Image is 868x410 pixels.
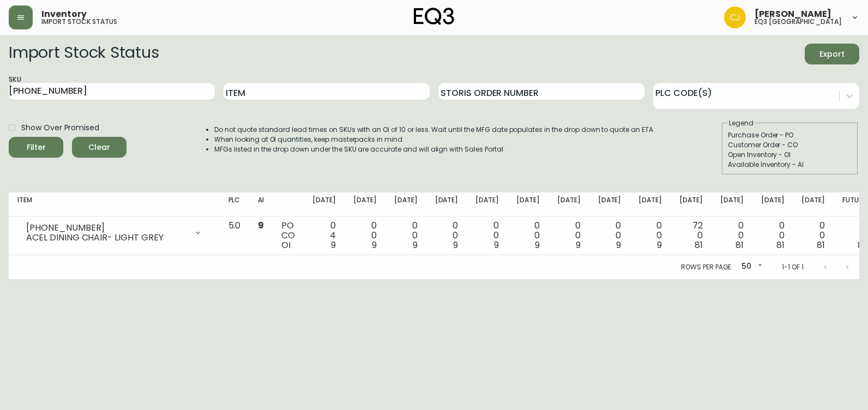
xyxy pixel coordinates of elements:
[728,150,852,160] div: Open Inventory - OI
[453,239,458,251] span: 9
[41,19,117,25] h5: import stock status
[214,144,655,154] li: MFGs listed in the drop down under the SKU are accurate and will align with Sales Portal.
[9,192,220,216] th: Item
[41,10,87,19] span: Inventory
[21,122,99,134] span: Show Over Promised
[813,47,851,61] span: Export
[372,239,377,251] span: 9
[671,192,712,216] th: [DATE]
[72,137,126,158] button: Clear
[858,239,866,251] span: 81
[508,192,548,216] th: [DATE]
[494,239,499,251] span: 9
[657,239,662,251] span: 9
[467,192,508,216] th: [DATE]
[724,7,746,28] img: 7836c8950ad67d536e8437018b5c2533
[755,19,842,25] h5: eq3 [GEOGRAPHIC_DATA]
[385,192,426,216] th: [DATE]
[353,221,377,250] div: 0 0
[304,192,345,216] th: [DATE]
[220,192,250,216] th: PLC
[345,192,385,216] th: [DATE]
[776,239,785,251] span: 81
[576,239,581,251] span: 9
[281,239,291,251] span: OI
[681,262,733,272] p: Rows per page:
[9,137,63,158] button: Filter
[394,221,418,250] div: 0 0
[761,221,785,250] div: 0 0
[475,221,499,250] div: 0 0
[728,130,852,140] div: Purchase Order - PO
[728,118,755,128] legend: Legend
[435,221,459,250] div: 0 0
[557,221,581,250] div: 0 0
[598,221,622,250] div: 0 0
[548,192,589,216] th: [DATE]
[720,221,744,250] div: 0 0
[26,223,187,233] div: [PHONE_NUMBER]
[793,192,834,216] th: [DATE]
[249,192,273,216] th: AI
[214,125,655,135] li: Do not quote standard lead times on SKUs with an OI of 10 or less. Wait until the MFG date popula...
[9,44,159,64] h2: Import Stock Status
[17,221,211,245] div: [PHONE_NUMBER]ACEL DINING CHAIR- LIGHT GREY
[752,192,793,216] th: [DATE]
[736,239,744,251] span: 81
[638,221,662,250] div: 0 0
[630,192,671,216] th: [DATE]
[737,258,764,276] div: 50
[589,192,630,216] th: [DATE]
[712,192,752,216] th: [DATE]
[258,219,264,232] span: 9
[27,141,46,154] div: Filter
[26,233,187,243] div: ACEL DINING CHAIR- LIGHT GREY
[842,221,866,250] div: 0 0
[616,239,621,251] span: 9
[414,8,454,25] img: logo
[281,221,295,250] div: PO CO
[81,141,118,154] span: Clear
[426,192,467,216] th: [DATE]
[312,221,336,250] div: 0 4
[695,239,703,251] span: 81
[413,239,418,251] span: 9
[755,10,831,19] span: [PERSON_NAME]
[679,221,703,250] div: 72 0
[214,135,655,144] li: When looking at OI quantities, keep masterpacks in mind.
[535,239,540,251] span: 9
[220,216,250,255] td: 5.0
[817,239,825,251] span: 81
[782,262,804,272] p: 1-1 of 1
[801,221,825,250] div: 0 0
[331,239,336,251] span: 9
[728,140,852,150] div: Customer Order - CO
[728,160,852,170] div: Available Inventory - AI
[805,44,859,64] button: Export
[516,221,540,250] div: 0 0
